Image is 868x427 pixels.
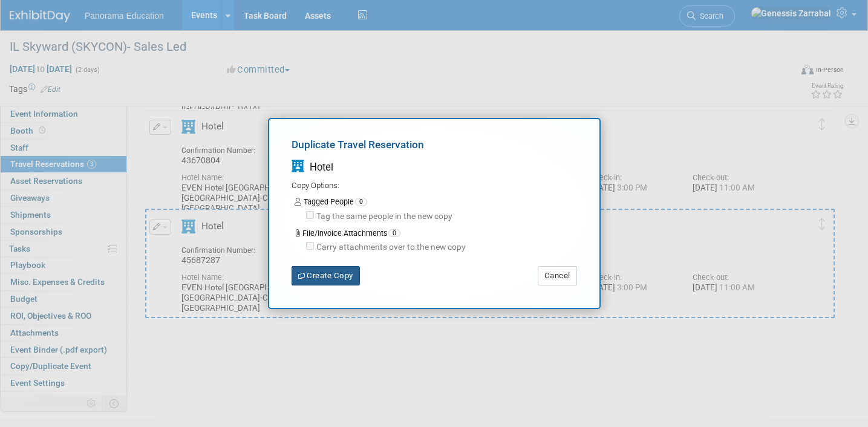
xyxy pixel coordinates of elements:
div: Copy Options: [292,180,577,192]
div: File/Invoice Attachments [295,228,577,239]
button: Create Copy [292,266,360,285]
div: Duplicate Travel Reservation [292,137,577,157]
span: 0 [355,198,367,206]
span: 0 [388,229,400,238]
label: Tag the same people in the new copy [314,210,452,223]
span: Hotel [310,161,333,173]
i: Hotel [292,160,304,173]
button: Cancel [538,266,577,285]
div: Tagged People [295,197,577,207]
label: Carry attachments over to the new copy [314,241,466,253]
